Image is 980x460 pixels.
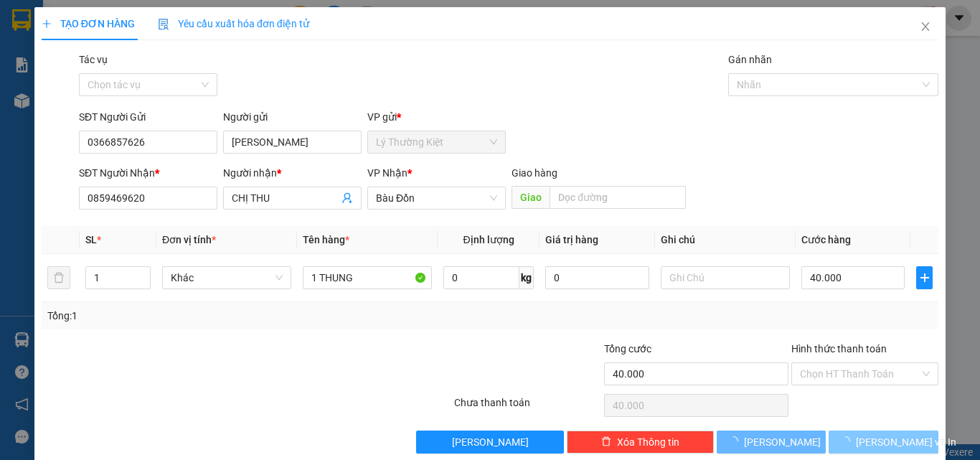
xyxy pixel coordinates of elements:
[79,54,108,65] label: Tác vụ
[452,434,529,450] span: [PERSON_NAME]
[545,234,598,245] span: Giá trị hàng
[376,131,497,153] span: Lý Thường Kiệt
[801,234,851,245] span: Cước hàng
[303,234,349,245] span: Tên hàng
[463,234,514,245] span: Định lượng
[12,47,127,64] div: GIANG
[171,267,283,288] span: Khác
[601,436,611,448] span: delete
[367,167,407,179] span: VP Nhận
[79,109,217,125] div: SĐT Người Gửi
[367,109,506,125] div: VP gửi
[728,436,744,446] span: loading
[920,21,931,32] span: close
[47,266,70,289] button: delete
[47,308,380,324] div: Tổng: 1
[604,343,651,355] span: Tổng cước
[137,14,171,29] span: Nhận:
[617,434,679,450] span: Xóa Thông tin
[545,266,649,289] input: 0
[158,18,309,29] span: Yêu cầu xuất hóa đơn điện tử
[916,266,933,289] button: plus
[856,434,956,450] span: [PERSON_NAME] và In
[12,12,127,47] div: Lý Thường Kiệt
[655,226,796,254] th: Ghi chú
[376,187,497,209] span: Bàu Đồn
[158,19,169,30] img: icon
[223,165,362,181] div: Người nhận
[917,272,932,283] span: plus
[416,431,563,454] button: [PERSON_NAME]
[42,18,135,29] span: TẠO ĐƠN HÀNG
[85,234,97,245] span: SL
[744,434,821,450] span: [PERSON_NAME]
[12,14,34,29] span: Gửi:
[223,109,362,125] div: Người gửi
[341,192,353,204] span: user-add
[905,7,946,47] button: Close
[303,266,432,289] input: VD: Bàn, Ghế
[717,431,826,454] button: [PERSON_NAME]
[512,186,550,209] span: Giao
[162,234,216,245] span: Đơn vị tính
[840,436,856,446] span: loading
[453,395,603,420] div: Chưa thanh toán
[11,94,33,109] span: CR :
[567,431,714,454] button: deleteXóa Thông tin
[728,54,772,65] label: Gán nhãn
[829,431,938,454] button: [PERSON_NAME] và In
[791,343,887,355] label: Hình thức thanh toán
[42,19,52,29] span: plus
[550,186,686,209] input: Dọc đường
[137,29,253,47] div: thu
[661,266,790,289] input: Ghi Chú
[79,165,217,181] div: SĐT Người Nhận
[11,93,129,110] div: 30.000
[512,167,557,179] span: Giao hàng
[137,12,253,29] div: Bàu Đồn
[12,64,127,84] div: 0329013559
[519,266,534,289] span: kg
[137,47,253,67] div: 0329476952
